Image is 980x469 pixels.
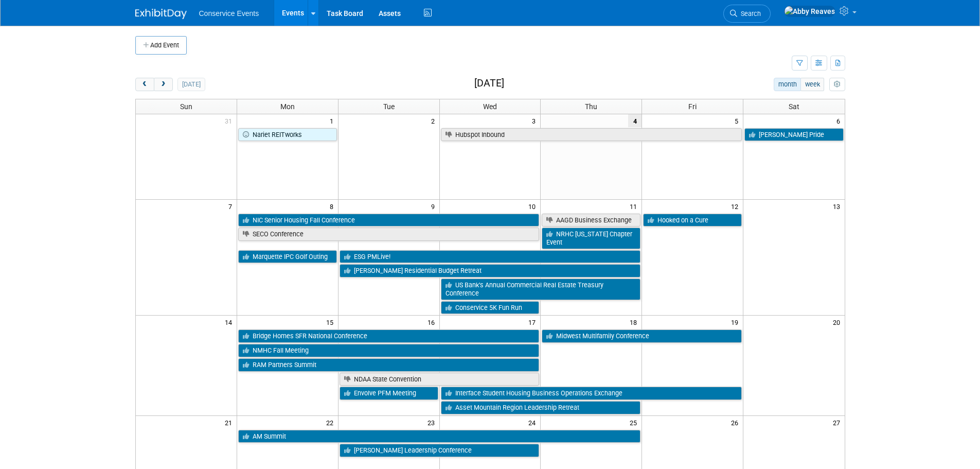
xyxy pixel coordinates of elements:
a: Midwest Multifamily Conference [542,329,742,343]
a: NIC Senior Housing Fall Conference [238,214,540,227]
span: 5 [734,114,743,127]
span: 4 [628,114,642,127]
img: Abby Reaves [784,6,835,17]
a: [PERSON_NAME] Pride [744,128,843,142]
a: NMHC Fall Meeting [238,344,540,357]
span: Mon [280,102,295,111]
a: Asset Mountain Region Leadership Retreat [441,401,641,414]
span: Wed [483,102,497,111]
button: [DATE] [177,78,205,91]
a: Hubspot Inbound [441,128,742,142]
span: Conservice Events [199,9,259,18]
span: 15 [325,316,338,328]
span: 18 [629,316,642,328]
span: Thu [585,102,597,111]
a: [PERSON_NAME] Residential Budget Retreat [340,264,641,277]
span: 27 [832,416,845,429]
span: Sun [180,102,192,111]
span: 31 [224,114,237,127]
span: 13 [832,200,845,213]
img: ExhibitDay [135,9,187,19]
a: US Bank’s Annual Commercial Real Estate Treasury Conference [441,279,641,300]
span: 8 [329,200,338,213]
span: 2 [430,114,439,127]
span: 25 [629,416,642,429]
a: SECO Conference [238,228,540,241]
span: Tue [383,102,395,111]
span: Fri [688,102,697,111]
h2: [DATE] [474,78,504,89]
span: Sat [789,102,799,111]
button: month [774,78,801,91]
a: Envolve PFM Meeting [340,387,438,400]
a: NRHC [US_STATE] Chapter Event [542,228,640,249]
button: next [154,78,173,91]
span: 21 [224,416,237,429]
span: 20 [832,316,845,328]
a: AM Summit [238,430,640,443]
span: 16 [426,316,439,328]
span: 24 [527,416,540,429]
a: Conservice 5K Fun Run [441,301,540,315]
span: 1 [329,114,338,127]
span: Search [737,10,761,18]
a: Nariet REITworks [238,128,337,142]
span: 12 [730,200,743,213]
a: NDAA State Convention [340,373,540,386]
button: week [800,78,824,91]
a: RAM Partners Summit [238,358,540,372]
i: Personalize Calendar [834,81,841,88]
button: Add Event [135,36,187,55]
a: Marquette IPC Golf Outing [238,250,337,264]
span: 23 [426,416,439,429]
button: myCustomButton [829,78,845,91]
span: 22 [325,416,338,429]
a: Bridge Homes SFR National Conference [238,329,540,343]
span: 14 [224,316,237,328]
span: 11 [629,200,642,213]
span: 9 [430,200,439,213]
a: Interface Student Housing Business Operations Exchange [441,387,742,400]
span: 3 [531,114,540,127]
a: ESG PMLive! [340,250,641,264]
a: Hooked on a Cure [643,214,742,227]
span: 7 [227,200,237,213]
span: 19 [730,316,743,328]
span: 17 [527,316,540,328]
button: prev [135,78,154,91]
a: Search [723,5,771,23]
a: [PERSON_NAME] Leadership Conference [340,444,540,457]
span: 26 [730,416,743,429]
span: 10 [527,200,540,213]
a: AAGD Business Exchange [542,214,640,227]
span: 6 [835,114,845,127]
